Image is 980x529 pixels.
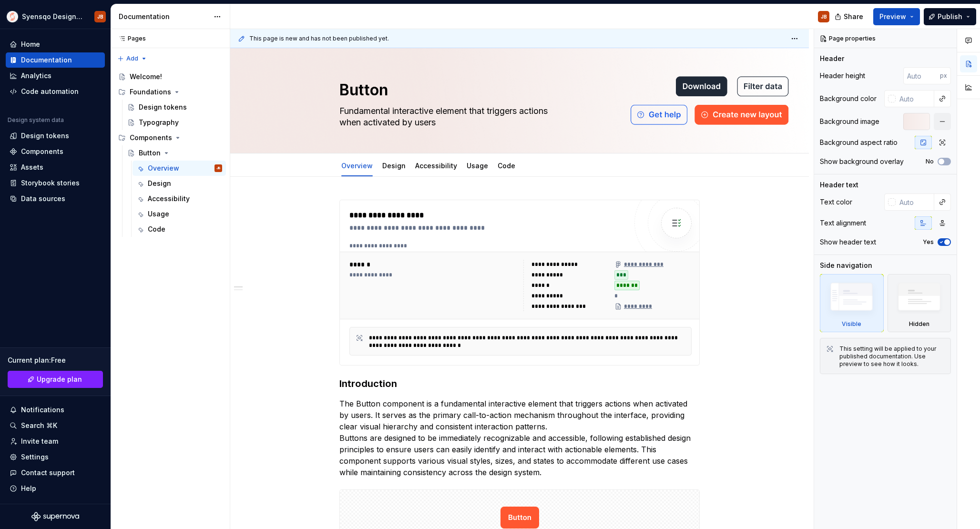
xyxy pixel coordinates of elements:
div: Home [21,40,40,49]
div: Foundations [114,84,226,100]
span: Add [126,55,138,62]
a: Design tokens [123,100,226,115]
span: This page is new and has not been published yet. [249,35,389,42]
a: Design [382,162,406,170]
button: Syensqo Design systemJB [2,6,109,27]
div: Notifications [21,405,64,415]
div: Components [21,147,63,156]
div: Code automation [21,87,79,96]
textarea: Button [337,79,698,102]
a: Storybook stories [6,175,105,191]
div: Typography [139,118,179,127]
div: Show header text [820,237,876,247]
div: Search ⌘K [21,421,57,430]
a: Home [6,37,105,52]
a: Design tokens [6,128,105,143]
a: Settings [6,449,105,465]
span: Share [844,12,863,21]
div: JB [97,13,103,20]
img: 28ba8d38-f12e-4f3c-8bc3-5f76758175dd.png [7,11,18,22]
div: Storybook stories [21,178,80,188]
div: Welcome! [130,72,162,81]
div: Foundations [130,87,171,97]
div: Usage [148,209,169,219]
a: Components [6,144,105,159]
div: Text color [820,197,852,207]
div: Settings [21,452,49,462]
a: Accessibility [415,162,457,170]
div: Pages [114,35,146,42]
input: Auto [903,67,940,84]
p: The Button component is a fundamental interactive element that triggers actions when activated by... [339,398,700,478]
div: Design system data [8,116,64,124]
div: Show background overlay [820,157,904,166]
div: Documentation [21,55,72,65]
a: Code [133,222,226,237]
div: Header text [820,180,858,190]
div: Accessibility [148,194,190,203]
a: Usage [133,206,226,222]
a: OverviewJB [133,161,226,176]
div: Overview [148,163,179,173]
a: Code automation [6,84,105,99]
a: Documentation [6,52,105,68]
div: Invite team [21,437,58,446]
div: Background color [820,94,877,103]
div: Button [139,148,161,158]
div: Assets [21,163,43,172]
span: Upgrade plan [37,375,82,384]
div: Background aspect ratio [820,138,898,147]
div: Help [21,484,36,493]
div: Visible [820,274,884,332]
a: Welcome! [114,69,226,84]
div: JB [216,163,221,173]
div: Design [148,179,171,188]
div: Design tokens [21,131,69,141]
button: Contact support [6,465,105,480]
a: Button [123,145,226,161]
input: Auto [896,193,934,211]
input: Auto [896,90,934,107]
svg: Supernova Logo [31,512,79,521]
span: Publish [938,12,962,21]
div: Design [378,155,409,175]
label: No [926,158,934,165]
div: Analytics [21,71,51,81]
button: Add [114,52,150,65]
a: Accessibility [133,191,226,206]
div: Contact support [21,468,75,478]
div: Header height [820,71,865,81]
div: Data sources [21,194,65,203]
a: Overview [341,162,373,170]
a: Assets [6,160,105,175]
div: Components [114,130,226,145]
a: Analytics [6,68,105,83]
button: Search ⌘K [6,418,105,433]
div: Code [148,224,165,234]
div: Design tokens [139,102,187,112]
a: Code [498,162,515,170]
div: Code [494,155,519,175]
button: Publish [924,8,976,25]
h3: Introduction [339,377,700,390]
div: Overview [337,155,377,175]
div: Header [820,54,844,63]
button: Share [830,8,869,25]
div: Usage [463,155,492,175]
div: Page tree [114,69,226,237]
p: px [940,72,947,80]
button: Help [6,481,105,496]
a: Invite team [6,434,105,449]
div: Background image [820,117,879,126]
a: Usage [467,162,488,170]
button: Preview [873,8,920,25]
div: Side navigation [820,261,872,270]
div: Visible [842,320,861,328]
label: Yes [923,238,934,246]
div: Components [130,133,172,142]
span: Preview [879,12,906,21]
a: Upgrade plan [8,371,103,388]
textarea: Fundamental interactive element that triggers actions when activated by users [337,103,698,130]
div: Hidden [888,274,951,332]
